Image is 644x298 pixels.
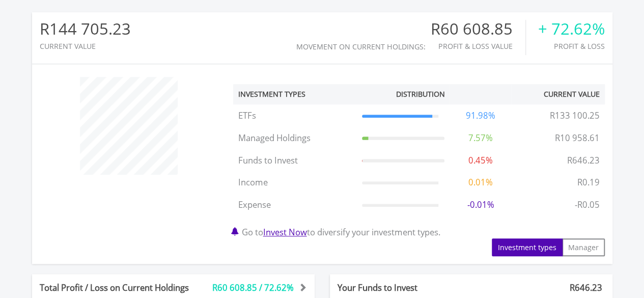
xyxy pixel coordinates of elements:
[263,226,307,238] a: Invest Now
[233,104,357,127] td: ETFs
[450,127,512,149] td: 7.57%
[570,282,602,293] span: R646.23
[450,194,512,216] td: -0.01%
[538,42,605,50] div: Profit & Loss
[450,149,512,172] td: 0.45%
[40,42,131,50] div: CURRENT VALUE
[562,149,605,172] td: R646.23
[550,127,605,149] td: R10 958.61
[40,20,131,37] div: R144 705.23
[545,104,605,127] td: R133 100.25
[431,42,525,50] div: Profit & Loss Value
[233,84,357,104] th: Investment Types
[562,238,605,256] button: Manager
[233,127,357,149] td: Managed Holdings
[233,149,357,172] td: Funds to Invest
[32,282,197,294] div: Total Profit / Loss on Current Holdings
[492,238,563,256] button: Investment types
[396,89,444,99] div: Distribution
[538,20,605,37] div: + 72.62%
[450,104,512,127] td: 91.98%
[431,20,525,37] div: R60 608.85
[512,84,605,104] th: Current Value
[212,282,294,293] span: R60 608.85 / 72.62%
[233,194,357,216] td: Expense
[572,171,605,194] td: R0.19
[296,43,426,51] div: Movement on Current Holdings:
[570,194,605,216] td: -R0.05
[233,171,357,194] td: Income
[330,282,471,294] div: Your Funds to Invest
[450,171,512,194] td: 0.01%
[226,72,612,256] div: Go to to diversify your investment types.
